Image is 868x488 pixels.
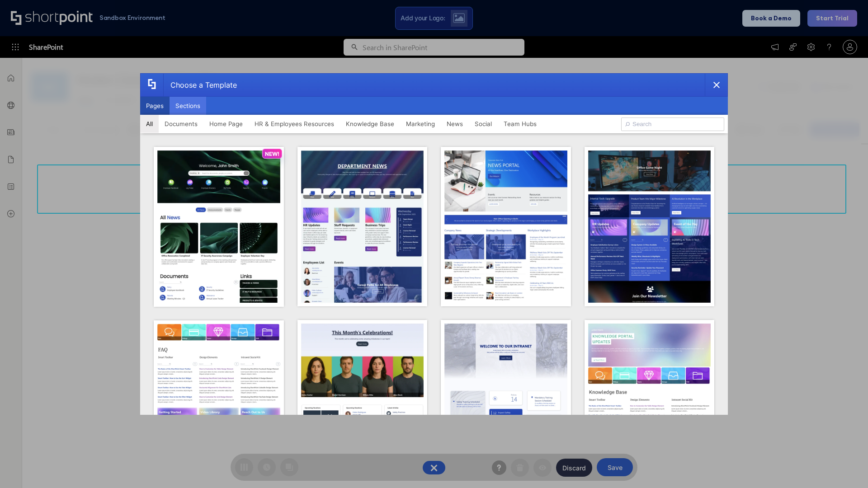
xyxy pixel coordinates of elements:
[203,115,249,133] button: Home Page
[823,445,868,488] iframe: Chat Widget
[140,115,159,133] button: All
[170,97,206,115] button: Sections
[469,115,498,133] button: Social
[621,117,724,131] input: Search
[163,74,237,96] div: Choose a Template
[498,115,542,133] button: Team Hubs
[140,73,728,415] div: template selector
[340,115,400,133] button: Knowledge Base
[249,115,340,133] button: HR & Employees Resources
[140,97,170,115] button: Pages
[400,115,441,133] button: Marketing
[265,150,279,157] p: NEW!
[159,115,203,133] button: Documents
[441,115,469,133] button: News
